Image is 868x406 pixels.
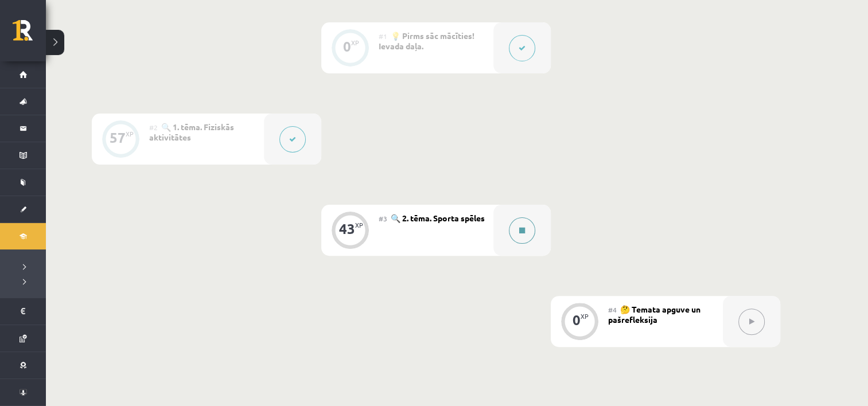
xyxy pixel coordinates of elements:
div: XP [355,222,363,228]
span: #4 [608,305,617,314]
span: #2 [149,123,158,132]
div: XP [126,131,134,137]
div: 0 [343,41,351,52]
span: 🔍 1. tēma. Fiziskās aktivitātes [149,122,234,142]
div: 57 [110,132,126,143]
span: #1 [379,32,387,41]
span: 🔍 2. tēma. Sporta spēles [391,213,485,223]
div: 43 [339,224,355,234]
span: #3 [379,214,387,223]
a: Rīgas 1. Tālmācības vidusskola [13,20,46,49]
div: 0 [573,315,581,325]
div: XP [581,313,589,319]
div: XP [351,40,359,46]
span: 🤔 Temata apguve un pašrefleksija [608,304,700,325]
span: 💡 Pirms sāc mācīties! Ievada daļa. [379,30,474,51]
